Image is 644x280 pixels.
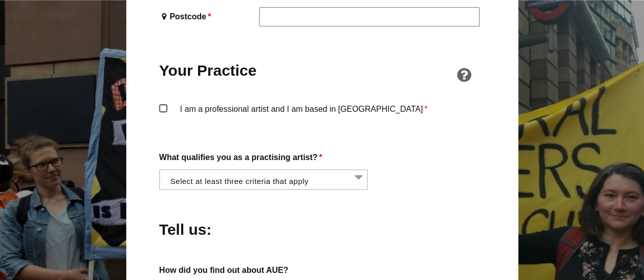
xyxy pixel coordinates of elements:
label: I am a professional artist and I am based in [GEOGRAPHIC_DATA] [159,102,485,133]
h2: Your Practice [159,60,257,80]
label: Postcode [159,10,257,23]
h2: Tell us: [159,219,257,239]
label: How did you find out about AUE? [159,263,485,276]
label: What qualifies you as a practising artist? [159,150,485,164]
